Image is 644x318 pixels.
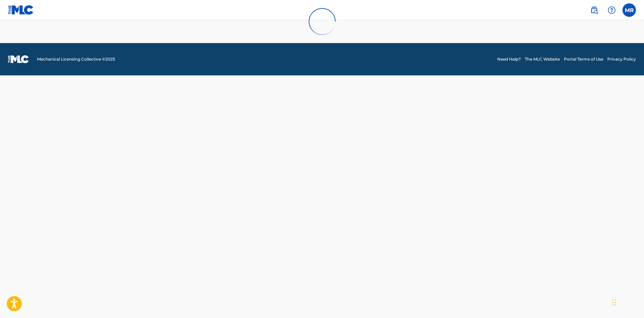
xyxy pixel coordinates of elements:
[525,56,560,62] a: The MLC Website
[8,55,29,63] img: logo
[607,56,636,62] a: Privacy Policy
[612,292,616,313] div: Drag
[497,56,521,62] a: Need Help?
[564,56,603,62] a: Portal Terms of Use
[610,286,644,318] iframe: Chat Widget
[37,56,115,62] span: Mechanical Licensing Collective © 2025
[304,4,340,40] img: preloader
